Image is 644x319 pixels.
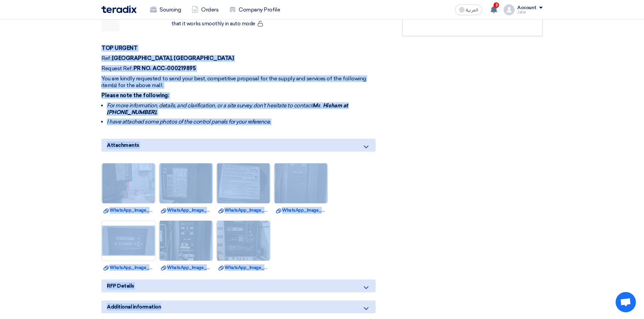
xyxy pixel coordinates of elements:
[145,2,186,17] a: Sourcing
[107,282,134,290] span: RFP Details
[101,92,169,99] strong: Please note the following:
[504,4,515,15] img: profile_test.png
[107,303,161,311] span: Additional information
[101,55,376,62] p: Ref.:
[218,207,268,214] a: WhatsApp_Image__at__PM_.jpeg
[224,2,285,17] a: Company Profile
[101,45,137,51] strong: TOP URGENT
[107,118,270,125] i: I have attached some photos of the control panels for your reference.
[101,65,376,72] p: Request Ref.:
[159,148,213,219] img: WhatsApp_Image__at__PM_1756301583475.jpeg
[107,141,139,149] span: Attachments
[102,148,155,219] img: WhatsApp_Image__at__PM__1756301578596.jpeg
[276,207,326,214] a: WhatsApp_Image__at__PM.jpeg
[103,207,153,214] a: WhatsApp_Image__at__PM_.jpeg
[159,194,213,288] img: WhatsApp_Image__at__PM__1756301607908.jpeg
[102,225,155,256] img: WhatsApp_Image__at__PM__1756301600665.jpeg
[494,2,499,8] span: 3
[466,8,478,12] span: العربية
[274,137,328,231] img: WhatsApp_Image__at__PM_1756301594077.jpeg
[217,194,270,288] img: WhatsApp_Image__at__PM_1756301613547.jpeg
[101,5,137,13] img: Teradix logo
[217,137,270,231] img: WhatsApp_Image__at__PM__1756301588958.jpeg
[103,264,153,271] a: WhatsApp_Image__at__PM_.jpeg
[616,292,636,312] a: Open chat
[161,207,211,214] a: WhatsApp_Image__at__PM.jpeg
[112,55,234,61] strong: [GEOGRAPHIC_DATA], [GEOGRAPHIC_DATA]
[107,102,348,115] strong: Mr. Hisham at [PHONE_NUMBER].
[517,5,536,11] div: Account
[107,102,348,115] i: For more information, details, and clarification, or a site survey, don't hesitate to contact
[161,264,211,271] a: WhatsApp_Image__at__PM_.jpeg
[455,4,482,15] button: العربية
[517,10,543,14] div: Jafar
[101,75,376,89] p: You are kindly requested to send your best, competitive proposal for the supply and services of t...
[186,2,224,17] a: Orders
[218,264,268,271] a: WhatsApp_Image__at__PM.jpeg
[134,65,196,72] strong: PR NO. ACC-000219895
